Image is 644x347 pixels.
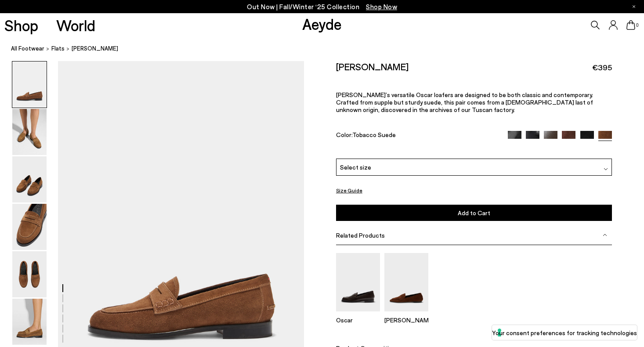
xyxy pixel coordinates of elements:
[56,18,95,33] a: World
[458,209,490,217] span: Add to Cart
[336,253,380,311] img: Oscar Leather Loafers
[51,45,65,52] span: flats
[603,233,607,237] img: svg%3E
[336,185,362,196] button: Size Guide
[336,205,612,221] button: Add to Cart
[352,131,396,138] span: Tobacco Suede
[384,305,428,324] a: Alfie Suede Loafers [PERSON_NAME]
[12,61,47,108] img: Oscar Suede Loafers - Image 1
[51,44,65,53] a: flats
[12,204,47,250] img: Oscar Suede Loafers - Image 4
[492,325,637,340] button: Your consent preferences for tracking technologies
[72,44,118,53] span: [PERSON_NAME]
[592,62,612,73] span: €395
[384,253,428,311] img: Alfie Suede Loafers
[336,305,380,324] a: Oscar Leather Loafers Oscar
[11,37,644,61] nav: breadcrumb
[336,231,385,239] span: Related Products
[336,91,593,113] span: [PERSON_NAME]’s versatile Oscar loafers are designed to be both classic and contemporary. Crafted...
[11,44,44,53] a: All Footwear
[604,167,608,171] img: svg%3E
[12,251,47,297] img: Oscar Suede Loafers - Image 5
[635,23,640,28] span: 0
[302,14,342,33] a: Aeyde
[12,299,47,345] img: Oscar Suede Loafers - Image 6
[12,109,47,155] img: Oscar Suede Loafers - Image 2
[626,20,635,30] a: 0
[247,1,397,12] p: Out Now | Fall/Winter ‘25 Collection
[492,328,637,337] label: Your consent preferences for tracking technologies
[366,3,397,11] span: Navigate to /collections/new-in
[336,316,380,324] p: Oscar
[12,156,47,202] img: Oscar Suede Loafers - Image 3
[4,18,38,33] a: Shop
[336,61,409,72] h2: [PERSON_NAME]
[336,131,499,141] div: Color:
[384,316,428,324] p: [PERSON_NAME]
[340,163,371,172] span: Select size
